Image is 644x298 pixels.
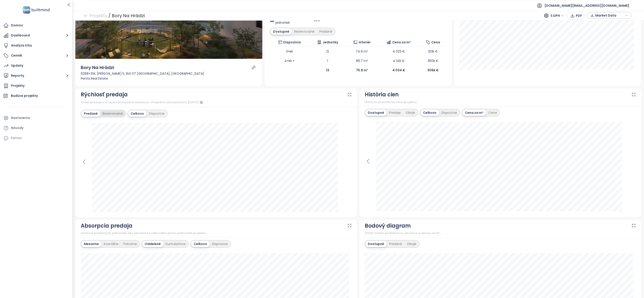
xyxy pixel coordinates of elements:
div: Bodový diagram [365,222,411,230]
div: Polročne [121,241,139,247]
button: PDF [567,12,585,19]
div: Oboje [405,241,419,247]
button: Cenník [2,51,70,60]
div: Cena za m² [462,110,486,116]
td: 4+kk + [270,56,309,66]
div: Nastavenia [11,115,30,121]
div: História cien [365,90,399,99]
div: 6268+3W, [PERSON_NAME] 5, 841 07 [GEOGRAPHIC_DATA], [GEOGRAPHIC_DATA] [81,71,257,76]
td: 74.9 m² [346,47,378,56]
a: Analýza trhu [2,41,70,50]
span: PDF [576,13,582,18]
span: 4 146 € [393,59,405,63]
img: logo [21,5,51,15]
td: 86.7 m² [346,56,378,66]
span: Cena [431,40,440,45]
a: Updaty [2,61,70,70]
div: História priemernej ceny projektu. [365,100,636,104]
span: Interiér [359,40,371,45]
a: Domov [2,21,70,30]
span: Market Data [595,12,624,19]
td: 3+kk [270,47,309,56]
span: Cena za m² [392,40,411,45]
div: Oboje [403,110,417,116]
div: Návody [11,125,23,131]
div: Dispozície [439,110,460,116]
div: Predané [387,241,405,247]
div: Celkovo [421,110,439,116]
span: S DPH [551,12,564,19]
button: Dashboard [2,31,70,40]
a: Budúce projekty [2,91,70,100]
div: Rezervované [292,28,317,35]
div: Dostupné [271,28,292,35]
div: / [108,12,111,20]
div: Predané [81,110,100,117]
div: Celkovo [128,110,146,117]
div: Rýchlosť predaja [81,90,128,99]
div: Budúce projekty [11,93,38,99]
div: Kumulatívne [163,241,188,247]
b: 306k € [427,68,439,72]
div: Rezervované [100,110,125,117]
div: Analýza trhu [11,43,32,48]
div: Oddelené [142,241,163,247]
div: Absorpcia predaja [81,222,132,230]
b: 75.8 m² [356,68,368,72]
div: Penta Real Estate [81,76,257,81]
span: Jednotky [323,40,338,45]
div: Počet predajov a rezervácií podľa mesiacov. Posledná aktualizácia: [DATE] [81,100,352,105]
a: arrow-left Projekty [84,12,107,20]
span: 301k € [428,49,438,54]
b: 13 [326,68,329,72]
div: Cena [486,110,499,116]
b: 4 034 € [392,68,405,72]
div: Projekty [11,83,25,89]
div: Domov [11,23,23,28]
a: link [252,66,256,70]
div: Predané [317,28,335,35]
div: button [589,12,629,19]
div: Pomoc [11,135,22,141]
span: Dispozícia [283,40,301,45]
div: Mesačne [81,241,101,247]
div: Predaje [387,110,403,116]
div: Pomoc [2,134,70,143]
div: Dispozície [210,241,230,247]
div: Dostupné [365,110,387,116]
span: arrow-left [84,13,88,18]
button: Reporty [2,71,70,80]
div: Vzťah medzi podlahovou plochou a cenou za m². [365,231,636,235]
div: Kvartálne [101,241,121,247]
div: Dostupné [365,241,387,247]
span: 360k € [428,59,439,63]
div: História predaných jednotiek ako percento z celkového počtu jednotiek projektu. [81,231,352,235]
td: 1 [309,56,346,66]
span: [DOMAIN_NAME][EMAIL_ADDRESS][DOMAIN_NAME] [544,0,629,11]
span: 4 023 € [393,49,405,54]
div: Bory Na Hrádzi [81,64,114,71]
div: Dispozície [146,110,167,117]
td: 12 [309,47,346,56]
div: Updaty [11,63,23,68]
div: Celkovo [191,241,210,247]
a: Nastavenia [2,114,70,123]
div: Bory Na Hrádzi [112,12,145,20]
a: Projekty [2,81,70,90]
a: Návody [2,124,70,133]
